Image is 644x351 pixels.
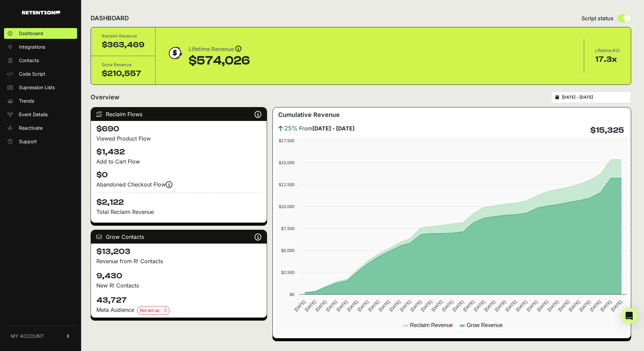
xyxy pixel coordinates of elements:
[96,306,261,315] div: Meta Audience
[279,182,294,187] text: $12,500
[452,299,465,312] text: [DATE]
[19,71,45,77] span: Code Script
[357,299,370,312] text: [DATE]
[304,299,317,312] text: [DATE]
[494,299,507,312] text: [DATE]
[547,299,560,312] text: [DATE]
[96,134,261,143] div: Viewed Product Flow
[4,326,77,346] a: MY ACCOUNT
[91,93,119,102] h2: Overview
[515,299,528,312] text: [DATE]
[19,138,37,145] span: Support
[19,44,45,50] span: Integrations
[4,96,77,106] a: Trends
[399,299,412,312] text: [DATE]
[599,299,613,312] text: [DATE]
[290,292,294,297] text: $0
[367,299,380,312] text: [DATE]
[4,109,77,120] a: Event Details
[96,157,261,166] div: Add to Cart Flow
[621,308,637,324] div: Open Intercom Messenger
[441,299,454,312] text: [DATE]
[96,124,261,134] h4: $690
[589,299,602,312] text: [DATE]
[581,14,614,22] span: Script status
[568,299,581,312] text: [DATE]
[91,230,267,244] div: Grow Contacts
[189,54,250,68] div: $574,026
[336,299,349,312] text: [DATE]
[590,125,624,136] h4: $15,325
[279,160,294,165] text: $15,000
[473,299,486,312] text: [DATE]
[279,204,294,209] text: $10,000
[281,270,294,275] text: $2,500
[4,123,77,133] a: Reactivate
[431,299,444,312] text: [DATE]
[4,28,77,39] a: Dashboard
[19,125,43,131] span: Reactivate
[96,180,261,189] div: Abandoned Checkout Flow
[279,138,294,143] text: $17,500
[189,45,250,54] div: Lifetime Revenue
[299,124,355,132] span: From
[4,136,77,147] a: Support
[526,299,539,312] text: [DATE]
[4,55,77,66] a: Contacts
[91,14,129,23] h2: DASHBOARD
[166,184,172,185] i: Events are firing, and revenue is coming soon! Reclaim revenue is updated nightly.
[578,299,592,312] text: [DATE]
[96,295,261,306] h4: 43,727
[281,248,294,253] text: $5,000
[96,271,261,281] h4: 9,430
[96,281,261,290] p: New R! Contacts
[96,208,261,216] p: Total Reclaim Revenue
[410,322,453,328] text: Reclaim Revenue
[96,147,261,157] h4: $1,432
[467,322,503,328] text: Grow Revenue
[4,69,77,79] a: Code Script
[462,299,475,312] text: [DATE]
[409,299,423,312] text: [DATE]
[420,299,433,312] text: [DATE]
[91,107,267,121] div: Reclaim Flows
[483,299,497,312] text: [DATE]
[378,299,391,312] text: [DATE]
[314,299,328,312] text: [DATE]
[281,226,294,231] text: $7,500
[284,124,298,133] span: 25%
[346,299,359,312] text: [DATE]
[557,299,570,312] text: [DATE]
[19,111,48,118] span: Event Details
[610,299,623,312] text: [DATE]
[595,47,620,54] div: Lifetime ROI
[96,193,261,208] h4: $2,122
[19,84,55,91] span: Supression Lists
[312,125,355,132] strong: [DATE] - [DATE]
[4,42,77,52] a: Integrations
[595,54,620,65] div: 17.3x
[96,257,261,265] p: Revenue from R! Contacts
[4,82,77,93] a: Supression Lists
[388,299,402,312] text: [DATE]
[96,170,261,180] h4: $0
[536,299,549,312] text: [DATE]
[96,246,261,257] h4: $13,203
[22,11,60,15] img: Retention.com
[19,30,43,37] span: Dashboard
[19,98,34,104] span: Trends
[102,61,144,68] div: Grow Revenue
[166,45,183,61] img: dollar-coin-05c43ed7efb7bc0c12610022525b4bbbb207c7efeef5aecc26f025e68dcafac9.png
[19,57,39,64] span: Contacts
[325,299,338,312] text: [DATE]
[102,68,144,79] div: $210,557
[293,299,307,312] text: [DATE]
[278,110,340,120] h3: Cumulative Revenue
[102,40,144,50] div: $363,469
[11,333,44,340] span: MY ACCOUNT
[504,299,518,312] text: [DATE]
[102,33,144,40] div: Reclaim Revenue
